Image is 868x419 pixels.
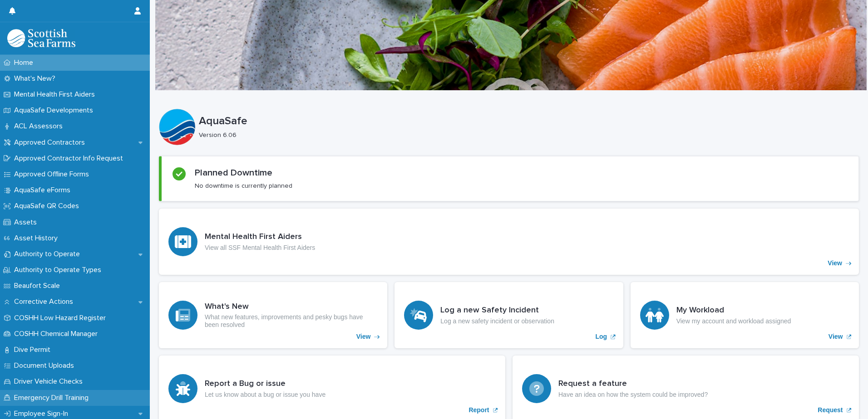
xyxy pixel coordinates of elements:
[205,302,378,312] h3: What's New
[631,282,859,348] a: View
[10,122,70,131] p: ACL Assessors
[558,391,708,399] p: Have an idea on how the system could be improved?
[10,202,86,210] p: AquaSafe QR Codes
[195,182,292,190] p: No downtime is currently planned
[10,186,78,195] p: AquaSafe eForms
[10,90,102,99] p: Mental Health First Aiders
[10,297,80,306] p: Corrective Actions
[199,115,855,128] p: AquaSafe
[205,232,315,242] h3: Mental Health First Aiders
[596,333,607,341] p: Log
[10,106,100,115] p: AquaSafe Developments
[828,259,842,267] p: View
[10,218,44,227] p: Assets
[356,333,371,341] p: View
[829,333,843,341] p: View
[10,361,81,370] p: Document Uploads
[10,234,65,243] p: Asset History
[205,313,378,329] p: What new features, improvements and pesky bugs have been resolved
[10,314,113,322] p: COSHH Low Hazard Register
[195,167,272,178] h2: Planned Downtime
[10,377,90,386] p: Driver Vehicle Checks
[10,394,96,402] p: Emergency Drill Training
[159,282,387,348] a: View
[10,154,130,163] p: Approved Contractor Info Request
[676,317,791,325] p: View my account and workload assigned
[10,138,92,147] p: Approved Contractors
[10,170,96,179] p: Approved Offline Forms
[818,406,843,414] p: Request
[10,58,40,67] p: Home
[10,282,67,290] p: Beaufort Scale
[205,391,325,399] p: Let us know about a bug or issue you have
[10,250,87,258] p: Authority to Operate
[159,209,859,275] a: View
[440,306,554,316] h3: Log a new Safety Incident
[205,379,325,389] h3: Report a Bug or issue
[10,409,75,418] p: Employee Sign-In
[440,317,554,325] p: Log a new safety incident or observation
[10,74,63,83] p: What's New?
[558,379,708,389] h3: Request a feature
[7,29,75,47] img: bPIBxiqnSb2ggTQWdOVV
[10,266,108,274] p: Authority to Operate Types
[205,244,315,252] p: View all SSF Mental Health First Aiders
[469,406,489,414] p: Report
[395,282,623,348] a: Log
[199,132,852,139] p: Version 6.06
[10,346,58,354] p: Dive Permit
[10,330,105,338] p: COSHH Chemical Manager
[676,306,791,316] h3: My Workload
